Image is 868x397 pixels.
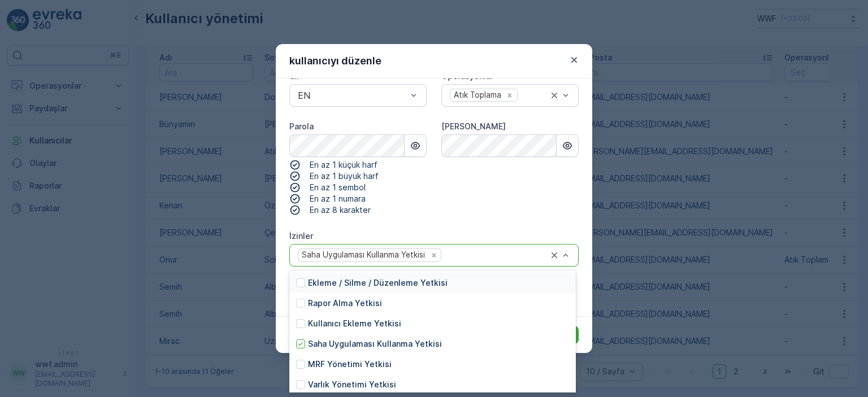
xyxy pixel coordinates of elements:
div: Atık Toplama [450,89,503,101]
span: En az 1 küçük harf [310,159,377,171]
span: En az 1 sembol [310,182,366,193]
p: Varlık Yönetimi Yetkisi [308,379,396,390]
div: Remove Atık Toplama [504,90,516,101]
div: Remove Saha Uygulaması Kullanma Yetkisi [428,250,440,260]
label: Operasyonlar [441,71,493,81]
span: En az 1 numara [310,193,366,204]
p: kullanıcıyı düzenle [289,53,381,69]
label: Parola [289,121,314,131]
label: İzinler [289,231,313,241]
label: dil [289,71,299,81]
label: [PERSON_NAME] [441,121,506,131]
p: Kullanıcı Ekleme Yetkisi [308,318,401,329]
p: MRF Yönetimi Yetkisi [308,359,392,370]
p: Rapor Alma Yetkisi [308,298,382,309]
div: Saha Uygulaması Kullanma Yetkisi [298,249,427,261]
p: Ekleme / Silme / Düzenleme Yetkisi [308,277,448,289]
p: Saha Uygulaması Kullanma Yetkisi [308,338,442,350]
span: En az 8 karakter [310,204,371,216]
span: En az 1 büyük harf [310,171,379,182]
